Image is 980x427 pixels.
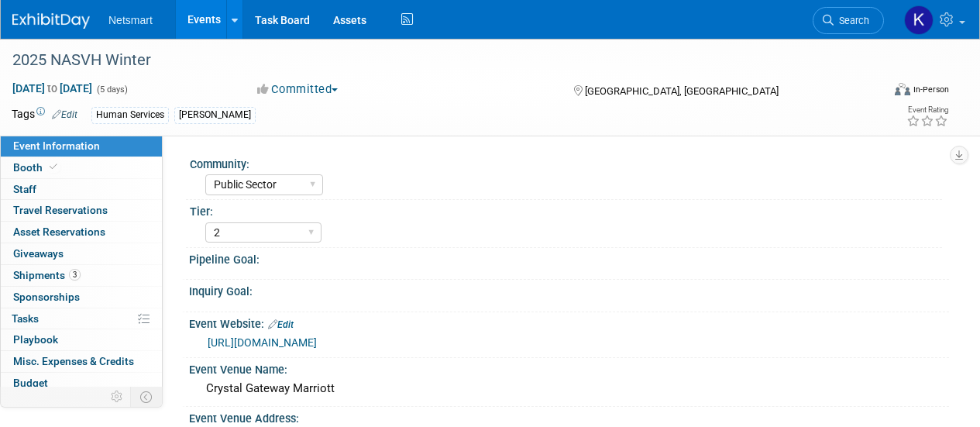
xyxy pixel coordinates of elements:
[95,84,128,95] span: (5 days)
[585,85,779,97] span: [GEOGRAPHIC_DATA], [GEOGRAPHIC_DATA]
[1,329,162,350] a: Playbook
[189,280,949,299] div: Inquiry Goal:
[1,351,162,372] a: Misc. Expenses & Credits
[1,243,162,264] a: Giveaways
[201,377,937,401] div: Crystal Gateway Marriott
[812,81,949,104] div: Event Format
[252,81,344,98] button: Committed
[190,200,942,219] div: Tier:
[13,204,108,216] span: Travel Reservations
[69,269,81,281] span: 3
[13,183,36,195] span: Staff
[268,319,294,330] a: Edit
[834,15,869,26] span: Search
[813,7,884,34] a: Search
[1,179,162,200] a: Staff
[13,269,81,281] span: Shipments
[895,83,910,95] img: Format-Inperson.png
[45,82,60,95] span: to
[7,46,869,74] div: 2025 NASVH Winter​
[904,5,934,35] img: Kaitlyn Woicke
[208,336,317,349] a: [URL][DOMAIN_NAME]
[189,248,949,267] div: Pipeline Goal:
[906,106,948,114] div: Event Rating
[91,107,169,123] div: Human Services
[1,373,162,394] a: Budget
[1,287,162,308] a: Sponsorships
[13,333,58,346] span: Playbook
[1,222,162,243] a: Asset Reservations
[189,407,949,426] div: Event Venue Address:
[189,358,949,377] div: Event Venue Name:
[108,14,153,26] span: Netsmart
[913,84,949,95] div: In-Person
[52,109,77,120] a: Edit
[13,291,80,303] span: Sponsorships
[131,387,163,407] td: Toggle Event Tabs
[12,81,93,95] span: [DATE] [DATE]
[13,139,100,152] span: Event Information
[50,163,57,171] i: Booth reservation complete
[104,387,131,407] td: Personalize Event Tab Strip
[13,247,64,260] span: Giveaways
[1,157,162,178] a: Booth
[190,153,942,172] div: Community:
[12,106,77,124] td: Tags
[12,312,39,325] span: Tasks
[13,226,105,238] span: Asset Reservations
[1,136,162,157] a: Event Information
[1,200,162,221] a: Travel Reservations
[1,265,162,286] a: Shipments3
[1,308,162,329] a: Tasks
[13,377,48,389] span: Budget
[12,13,90,29] img: ExhibitDay
[13,355,134,367] span: Misc. Expenses & Credits
[189,312,949,332] div: Event Website:
[174,107,256,123] div: [PERSON_NAME]
[13,161,60,174] span: Booth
